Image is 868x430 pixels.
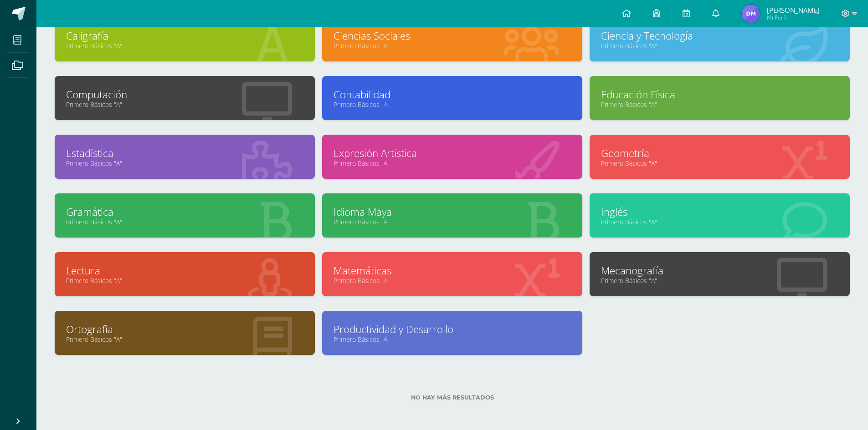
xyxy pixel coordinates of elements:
[66,146,303,160] a: Estadística
[334,87,571,101] a: Contabilidad
[55,394,850,401] label: No hay más resultados
[601,146,838,160] a: Geometría
[334,29,571,43] a: Ciencias Sociales
[66,29,303,43] a: Caligrafía
[601,218,838,226] a: Primero Básicos "A"
[601,205,838,219] a: Inglés
[66,276,303,285] a: Primero Básicos "A"
[601,100,838,109] a: Primero Básicos "A"
[66,322,303,336] a: Ortografía
[66,41,303,50] a: Primero Básicos "A"
[601,41,838,50] a: Primero Básicos "A"
[334,263,571,278] a: Matemáticas
[767,14,819,21] span: Mi Perfil
[66,159,303,167] a: Primero Básicos "A"
[334,41,571,50] a: Primero Básicos "A"
[334,100,571,109] a: Primero Básicos "A"
[601,159,838,167] a: Primero Básicos "A"
[601,87,838,101] a: Educación Física
[66,205,303,219] a: Gramática
[334,159,571,167] a: Primero Básicos "A"
[601,263,838,278] a: Mecanografía
[66,335,303,344] a: Primero Básicos "A"
[601,29,838,43] a: Ciencia y Tecnología
[66,263,303,278] a: Lectura
[334,205,571,219] a: Idioma Maya
[334,218,571,226] a: Primero Básicos "A"
[334,335,571,344] a: Primero Básicos "A"
[334,322,571,336] a: Productividad y Desarrollo
[66,100,303,109] a: Primero Básicos "A"
[334,146,571,160] a: Expresión Artistica
[334,276,571,285] a: Primero Básicos "A"
[742,5,760,23] img: 3cadea31f3d8efa45fca0f49b0e790a2.png
[66,218,303,226] a: Primero Básicos "A"
[601,276,838,285] a: Primero Básicos "A"
[767,5,819,15] span: [PERSON_NAME]
[66,87,303,101] a: Computación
